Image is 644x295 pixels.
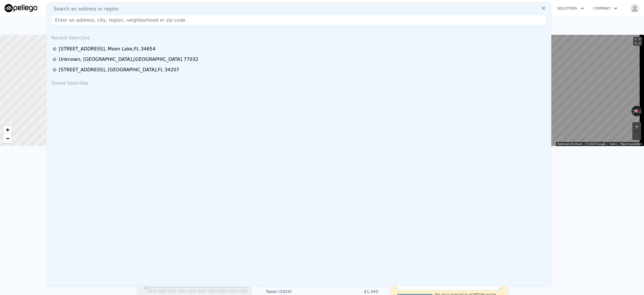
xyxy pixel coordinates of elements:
a: [STREET_ADDRESS], Moon Lake,FL 34654 [52,45,547,52]
tspan: 2024 [228,289,237,293]
button: Solutions [552,3,589,14]
a: Report a problem [621,142,642,145]
input: Enter an address, city, region, neighborhood or zip code [51,15,546,25]
a: Zoom in [3,125,12,134]
button: Reset the view [631,108,642,114]
tspan: 2024 [218,289,227,293]
button: Rotate counterclockwise [632,106,635,116]
span: − [6,135,10,142]
button: Rotate clockwise [639,106,642,116]
div: [STREET_ADDRESS] , [GEOGRAPHIC_DATA] , FL 34207 [59,66,179,73]
tspan: 2022 [188,289,197,293]
tspan: 2021 [168,289,177,293]
div: [STREET_ADDRESS] , Moon Lake , FL 34654 [59,45,155,52]
button: Zoom in [632,122,641,131]
div: Recent Searches [49,30,549,44]
div: Unknown , [GEOGRAPHIC_DATA] , [GEOGRAPHIC_DATA] 77032 [59,56,198,63]
div: Taxes (2024) [266,289,322,294]
tspan: 2020 [148,289,157,293]
button: Keyboard shortcuts [557,142,582,146]
tspan: 2022 [198,289,207,293]
div: Saved Searches [49,75,549,89]
button: Toggle fullscreen view [633,37,642,45]
a: [STREET_ADDRESS], [GEOGRAPHIC_DATA],FL 34207 [52,66,547,73]
a: Unknown, [GEOGRAPHIC_DATA],[GEOGRAPHIC_DATA] 77032 [52,56,547,63]
tspan: 2025 [239,289,248,293]
span: © 2025 Google [586,142,605,145]
img: Pellego [5,4,37,12]
button: Company [589,3,622,14]
tspan: $82 [144,286,151,290]
div: $1,343 [322,289,378,294]
a: Zoom out [3,134,12,143]
a: Terms [609,142,617,145]
tspan: 2023 [208,289,217,293]
tspan: 2021 [178,289,187,293]
span: Search an address or region [49,6,119,12]
button: Zoom out [632,131,641,140]
span: + [6,126,10,133]
tspan: 2020 [158,289,167,293]
img: avatar [630,3,639,13]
